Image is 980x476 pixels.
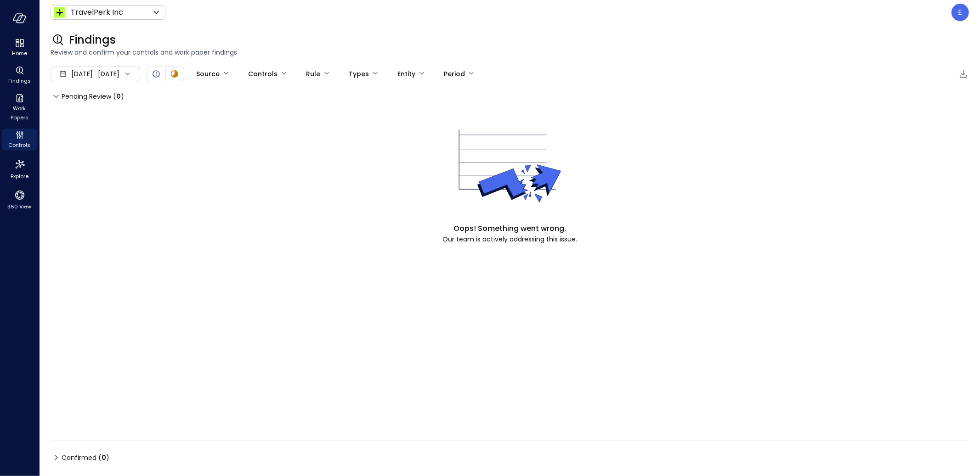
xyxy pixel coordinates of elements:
div: Controls [2,129,37,151]
div: ( ) [113,91,124,101]
div: Types [349,66,369,82]
span: Findings [8,76,31,85]
div: Rule [306,66,320,82]
span: Work Papers [6,104,34,122]
div: Source [196,66,220,82]
div: Entity [397,66,415,82]
div: Open [151,68,162,79]
div: Findings [2,64,37,86]
span: Findings [69,33,116,47]
span: 360 View [8,202,32,211]
span: Our team is actively addressing this issue. [442,234,577,244]
span: Confirmed [62,450,109,465]
div: Work Papers [2,92,37,123]
div: ( ) [98,453,109,463]
div: Eleanor Yehudai [952,4,969,21]
span: Explore [11,172,28,181]
span: Review and confirm your controls and work paper findings [51,47,969,57]
div: 360 View [2,187,37,212]
span: Home [12,49,27,58]
span: Controls [9,140,31,150]
div: Period [444,66,465,82]
span: [DATE] [71,69,93,79]
div: Controls [248,66,278,82]
span: 0 [116,92,121,101]
span: 0 [102,453,106,462]
p: TravelPerk Inc [71,7,123,18]
span: Oops! Something went wrong. [453,223,566,234]
p: E [958,7,963,18]
div: Explore [2,156,37,182]
img: Icon [54,7,65,18]
div: Home [2,37,37,59]
div: In Progress [169,68,180,79]
span: Pending Review [62,89,124,104]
